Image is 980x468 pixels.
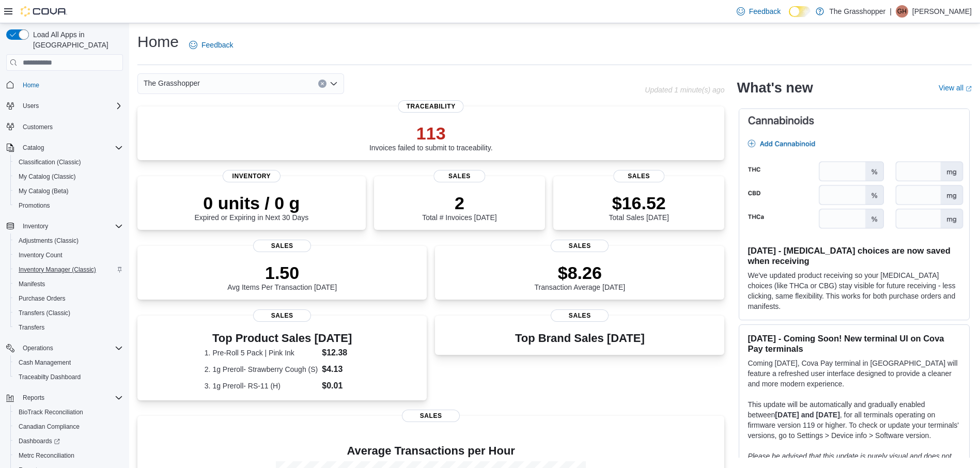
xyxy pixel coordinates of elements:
[551,240,609,252] span: Sales
[10,169,127,184] button: My Catalog (Classic)
[14,420,123,433] span: Canadian Compliance
[551,309,609,322] span: Sales
[14,235,123,247] span: Adjustments (Classic)
[733,1,785,22] a: Feedback
[21,6,67,17] img: Cova
[19,408,83,416] span: BioTrack Reconciliation
[223,170,281,182] span: Inventory
[14,156,123,168] span: Classification (Classic)
[201,40,233,50] span: Feedback
[19,100,43,112] button: Users
[23,144,44,152] span: Catalog
[10,320,127,335] button: Transfers
[19,294,66,303] span: Purchase Orders
[322,380,360,392] dd: $0.01
[775,411,839,419] strong: [DATE] and [DATE]
[19,121,57,133] a: Customers
[14,263,123,276] span: Inventory Manager (Classic)
[749,6,781,17] span: Feedback
[10,184,127,198] button: My Catalog (Beta)
[19,309,70,317] span: Transfers (Classic)
[19,423,80,431] span: Canadian Compliance
[515,332,645,345] h3: Top Brand Sales [DATE]
[10,198,127,213] button: Promotions
[939,84,972,92] a: View allExternal link
[14,449,123,462] span: Metrc Reconciliation
[14,307,74,319] a: Transfers (Classic)
[19,237,79,245] span: Adjustments (Classic)
[14,435,64,447] a: Dashboards
[19,373,81,381] span: Traceabilty Dashboard
[23,394,44,402] span: Reports
[897,5,907,18] span: GH
[205,348,318,358] dt: 1. Pre-Roll 5 Pack | Pink Ink
[10,355,127,370] button: Cash Management
[14,170,80,183] a: My Catalog (Classic)
[748,333,961,354] h3: [DATE] - Coming Soon! New terminal UI on Cova Pay terminals
[19,342,57,354] button: Operations
[613,170,664,182] span: Sales
[194,193,308,213] p: 0 units / 0 g
[422,193,496,222] div: Total # Invoices [DATE]
[19,266,96,274] span: Inventory Manager (Classic)
[322,347,360,359] dd: $12.38
[14,249,123,261] span: Inventory Count
[789,6,811,17] input: Dark Mode
[2,99,127,113] button: Users
[14,356,123,369] span: Cash Management
[14,199,54,212] a: Promotions
[535,262,626,291] div: Transaction Average [DATE]
[10,405,127,419] button: BioTrack Reconciliation
[19,100,123,112] span: Users
[10,448,127,463] button: Metrc Reconciliation
[322,363,360,376] dd: $4.13
[14,356,75,369] a: Cash Management
[14,420,84,433] a: Canadian Compliance
[19,437,60,445] span: Dashboards
[14,406,123,418] span: BioTrack Reconciliation
[205,332,360,345] h3: Top Product Sales [DATE]
[14,321,123,334] span: Transfers
[19,451,74,460] span: Metrc Reconciliation
[23,344,53,352] span: Operations
[19,220,52,232] button: Inventory
[253,309,311,322] span: Sales
[19,342,123,354] span: Operations
[14,371,85,383] a: Traceabilty Dashboard
[14,185,123,197] span: My Catalog (Beta)
[205,381,318,391] dt: 3. 1g Preroll- RS-11 (H)
[14,263,100,276] a: Inventory Manager (Classic)
[10,262,127,277] button: Inventory Manager (Classic)
[10,291,127,306] button: Purchase Orders
[19,173,76,181] span: My Catalog (Classic)
[10,370,127,384] button: Traceabilty Dashboard
[609,193,669,213] p: $16.52
[609,193,669,222] div: Total Sales [DATE]
[14,292,70,305] a: Purchase Orders
[2,77,127,92] button: Home
[10,233,127,248] button: Adjustments (Classic)
[19,201,50,210] span: Promotions
[14,292,123,305] span: Purchase Orders
[2,119,127,134] button: Customers
[14,235,83,247] a: Adjustments (Classic)
[19,392,123,404] span: Reports
[912,5,972,18] p: [PERSON_NAME]
[330,80,338,88] button: Open list of options
[23,102,39,110] span: Users
[645,86,724,94] p: Updated 1 minute(s) ago
[318,80,326,88] button: Clear input
[227,262,337,291] div: Avg Items Per Transaction [DATE]
[23,123,53,131] span: Customers
[29,29,123,50] span: Load All Apps in [GEOGRAPHIC_DATA]
[14,371,123,383] span: Traceabilty Dashboard
[737,80,813,96] h2: What's new
[14,449,79,462] a: Metrc Reconciliation
[402,410,460,422] span: Sales
[19,142,48,154] button: Catalog
[748,399,961,441] p: This update will be automatically and gradually enabled between , for all terminals operating on ...
[2,141,127,155] button: Catalog
[144,77,200,89] span: The Grasshopper
[2,341,127,355] button: Operations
